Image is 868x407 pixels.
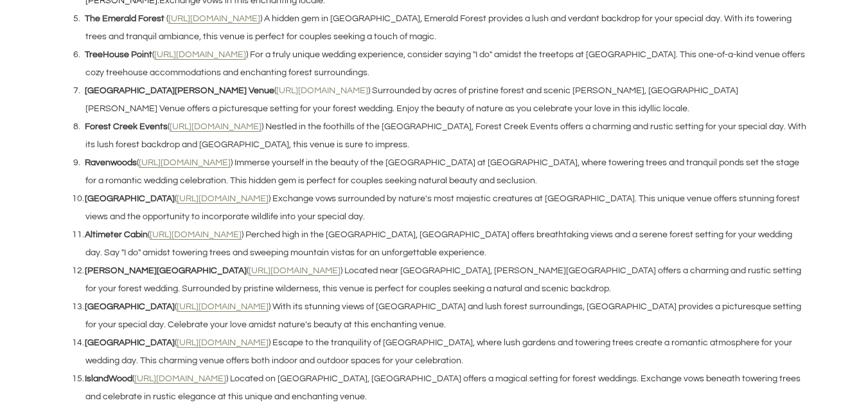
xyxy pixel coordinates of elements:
li: ( ) For a truly unique wedding experience, consider saying "I do" amidst the treetops at [GEOGRAP... [72,46,810,82]
strong: Forest Creek Events [85,122,168,131]
strong: [PERSON_NAME][GEOGRAPHIC_DATA] [85,266,247,275]
li: ( ) Surrounded by acres of pristine forest and scenic [PERSON_NAME], [GEOGRAPHIC_DATA][PERSON_NAM... [72,82,810,118]
a: [URL][DOMAIN_NAME] [168,14,260,24]
strong: IslandWood [85,374,132,383]
li: ( ) Immerse yourself in the beauty of the [GEOGRAPHIC_DATA] at [GEOGRAPHIC_DATA], where towering ... [72,154,810,190]
li: ( ) With its stunning views of [GEOGRAPHIC_DATA] and lush forest surroundings, [GEOGRAPHIC_DATA] ... [72,298,810,334]
a: [URL][DOMAIN_NAME] [170,122,261,132]
li: ( ) Located on [GEOGRAPHIC_DATA], [GEOGRAPHIC_DATA] offers a magical setting for forest weddings.... [72,370,810,406]
li: ( ) Exchange vows surrounded by nature's most majestic creatures at [GEOGRAPHIC_DATA]. This uniqu... [72,190,810,226]
strong: [GEOGRAPHIC_DATA] [85,302,175,311]
a: [URL][DOMAIN_NAME] [276,86,368,95]
li: ( ) Perched high in the [GEOGRAPHIC_DATA], [GEOGRAPHIC_DATA] offers breathtaking views and a sere... [72,226,810,262]
li: ( ) A hidden gem in [GEOGRAPHIC_DATA], Emerald Forest provides a lush and verdant backdrop for yo... [72,10,810,46]
strong: Altimeter Cabin [85,230,148,239]
a: [URL][DOMAIN_NAME] [139,158,231,168]
a: [URL][DOMAIN_NAME] [134,374,226,384]
li: ( ) Escape to the tranquility of [GEOGRAPHIC_DATA], where lush gardens and towering trees create ... [72,334,810,370]
strong: The Emerald Forest [85,14,164,23]
strong: [GEOGRAPHIC_DATA][PERSON_NAME] Venue [85,86,274,95]
li: ( ) Located near [GEOGRAPHIC_DATA], [PERSON_NAME][GEOGRAPHIC_DATA] offers a charming and rustic s... [72,262,810,298]
strong: [GEOGRAPHIC_DATA] [85,338,175,347]
a: [URL][DOMAIN_NAME] [177,302,269,312]
li: ( ) Nestled in the foothills of the [GEOGRAPHIC_DATA], Forest Creek Events offers a charming and ... [72,118,810,154]
strong: Ravenwoods [85,158,137,167]
strong: [GEOGRAPHIC_DATA] [85,194,175,203]
a: [URL][DOMAIN_NAME] [154,50,246,60]
a: [URL][DOMAIN_NAME] [249,266,341,276]
a: [URL][DOMAIN_NAME] [177,194,269,204]
a: [URL][DOMAIN_NAME] [150,230,242,240]
strong: TreeHouse Point [85,50,152,59]
a: [URL][DOMAIN_NAME] [177,338,269,348]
